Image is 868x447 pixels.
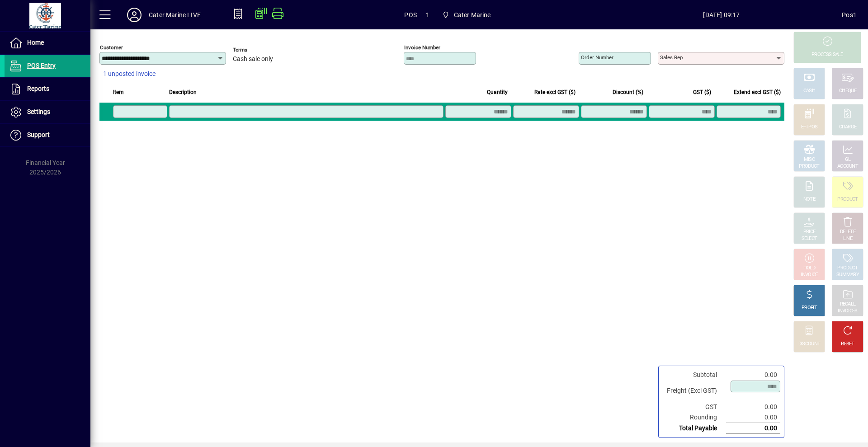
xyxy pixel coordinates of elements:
button: 1 unposted invoice [99,66,159,82]
div: CHEQUE [839,88,856,94]
span: Reports [27,85,49,92]
a: Home [5,32,90,54]
td: 0.00 [726,412,780,423]
span: Extend excl GST ($) [734,87,781,97]
div: EFTPOS [801,124,818,131]
mat-label: Invoice number [404,44,440,51]
span: Settings [27,108,50,115]
span: GST ($) [693,87,711,97]
button: Profile [120,7,149,23]
div: PRODUCT [837,265,858,272]
mat-label: Sales rep [660,54,683,61]
span: Description [169,87,197,97]
div: GL [845,156,851,163]
div: NOTE [803,196,815,203]
div: Cater Marine LIVE [149,8,201,22]
div: DELETE [840,229,855,235]
span: Cash sale only [233,56,273,63]
span: Home [27,39,44,46]
span: Item [113,87,124,97]
td: Freight (Excl GST) [662,380,726,402]
div: PRODUCT [837,196,858,203]
div: PROCESS SALE [811,52,843,58]
td: GST [662,402,726,412]
mat-label: Order number [581,54,613,61]
div: HOLD [803,265,815,272]
span: Rate excl GST ($) [534,87,576,97]
div: PRODUCT [799,163,819,170]
a: Reports [5,78,90,100]
div: RESET [841,341,854,348]
span: POS [404,8,417,22]
div: SUMMARY [836,272,859,278]
div: ACCOUNT [837,163,858,170]
div: MISC [804,156,815,163]
span: Terms [233,47,287,53]
mat-label: Customer [100,44,123,51]
span: Discount (%) [613,87,643,97]
span: Cater Marine [454,8,491,22]
span: 1 unposted invoice [103,69,156,79]
td: 0.00 [726,402,780,412]
td: 0.00 [726,423,780,434]
div: INVOICE [801,272,817,278]
div: DISCOUNT [798,341,820,348]
a: Support [5,124,90,146]
div: RECALL [840,301,856,308]
div: PROFIT [802,305,817,311]
td: Rounding [662,412,726,423]
div: PRICE [803,229,816,235]
span: Cater Marine [439,7,495,23]
div: SELECT [802,235,817,242]
div: INVOICES [838,308,857,315]
div: CASH [803,88,815,94]
a: Settings [5,101,90,123]
span: Support [27,131,50,138]
span: POS Entry [27,62,56,69]
td: Total Payable [662,423,726,434]
td: 0.00 [726,370,780,380]
td: Subtotal [662,370,726,380]
div: CHARGE [839,124,857,131]
span: [DATE] 09:17 [601,8,842,22]
div: Pos1 [842,8,857,22]
span: Quantity [487,87,508,97]
span: 1 [426,8,429,22]
div: LINE [843,235,852,242]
